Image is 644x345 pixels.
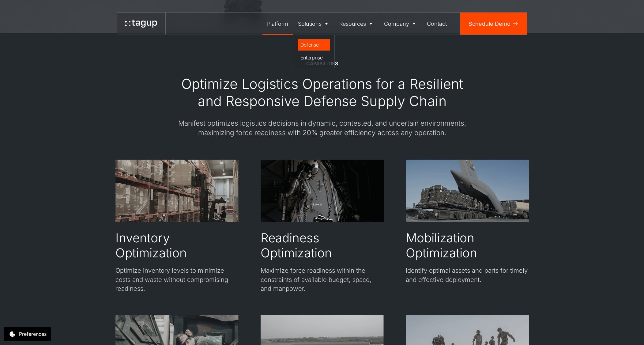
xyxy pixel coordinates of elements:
div: Resources [339,20,366,28]
div: Schedule Demo [469,20,510,28]
h2: Readiness Optimization [261,230,384,261]
a: Defense [298,39,330,51]
div: Solutions [298,20,322,28]
a: Schedule Demo [460,13,527,35]
div: Defense [300,41,328,48]
div: Company [384,20,409,28]
a: Resources [335,13,379,35]
div: Enterprise [300,54,328,61]
a: Solutions [293,13,335,35]
a: Company [379,13,422,35]
p: Maximize force readiness within the constraints of available budget, space, and manpower. [261,266,384,293]
h2: Mobilization Optimization [406,230,529,261]
div: Optimize Logistics Operations for a Resilient and Responsive Defense Supply Chain [171,75,474,110]
div: Manifest optimizes logistics decisions in dynamic, contested, and uncertain environments, maximiz... [171,118,474,138]
p: Optimize inventory levels to minimize costs and waste without compromising readiness. [115,266,239,293]
div: Preferences [19,330,47,338]
nav: Solutions [293,35,335,68]
a: Contact [422,13,452,35]
a: Platform [262,13,293,35]
a: Enterprise [298,52,330,64]
h2: Inventory Optimization [115,230,239,261]
div: Contact [427,20,447,28]
div: Platform [267,20,288,28]
p: Identify optimal assets and parts for timely and effective deployment. [406,266,529,284]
